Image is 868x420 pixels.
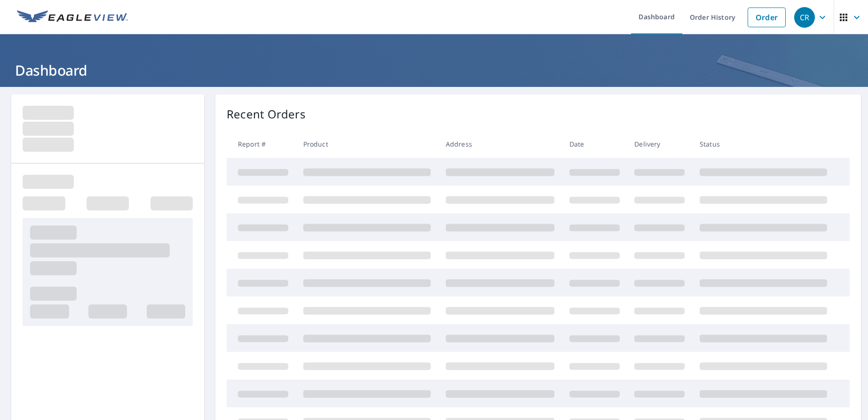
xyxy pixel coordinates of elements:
th: Report # [227,130,296,158]
p: Recent Orders [227,106,306,123]
th: Status [692,130,835,158]
h1: Dashboard [11,61,857,80]
th: Address [438,130,562,158]
img: EV Logo [17,10,128,24]
th: Product [296,130,438,158]
th: Delivery [627,130,692,158]
div: CR [794,7,815,28]
a: Order [748,8,786,27]
th: Date [562,130,627,158]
